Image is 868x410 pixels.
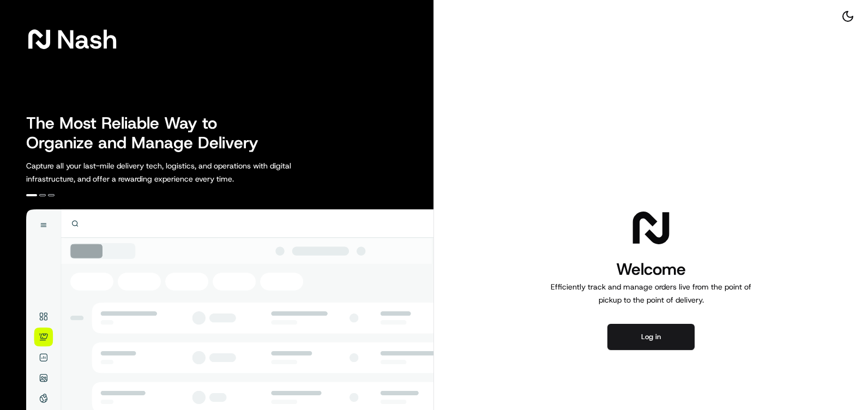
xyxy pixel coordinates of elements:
[26,159,340,185] p: Capture all your last-mile delivery tech, logistics, and operations with digital infrastructure, ...
[57,28,117,50] span: Nash
[607,324,695,350] button: Log in
[546,280,756,306] p: Efficiently track and manage orders live from the point of pickup to the point of delivery.
[26,113,270,153] h2: The Most Reliable Way to Organize and Manage Delivery
[546,258,756,280] h1: Welcome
